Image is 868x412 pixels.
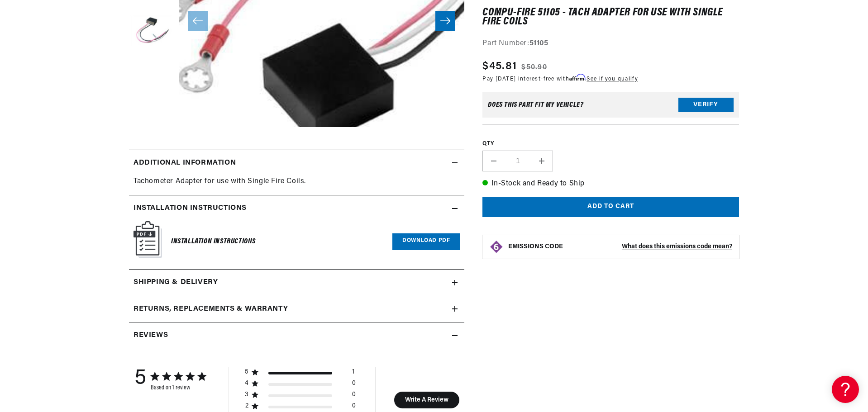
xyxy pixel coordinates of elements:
[129,9,174,55] button: Load image 3 in gallery view
[245,402,249,410] div: 2
[151,384,206,391] div: Based on 1 review
[352,368,354,379] div: 1
[392,233,460,250] a: Download PDF
[508,243,732,251] button: EMISSIONS CODEWhat does this emissions code mean?
[587,76,638,82] a: See if you qualify - Learn more about Affirm Financing (opens in modal)
[129,270,464,296] summary: Shipping & Delivery
[171,236,256,248] h6: Installation Instructions
[508,243,563,250] strong: EMISSIONS CODE
[129,322,464,349] summary: Reviews
[521,62,547,73] s: $50.90
[134,157,236,169] h2: Additional information
[529,40,548,47] strong: 51105
[245,379,356,391] div: 4 star by 0 reviews
[482,197,739,218] button: Add to cart
[482,38,739,50] div: Part Number:
[569,74,585,81] span: Affirm
[488,101,583,109] div: Does This part fit My vehicle?
[245,391,356,402] div: 3 star by 0 reviews
[129,195,464,222] summary: Installation instructions
[129,150,464,176] summary: Additional information
[134,367,146,391] div: 5
[435,11,455,31] button: Slide right
[245,368,249,376] div: 5
[489,240,504,254] img: Emissions code
[134,277,218,289] h2: Shipping & Delivery
[482,178,739,190] p: In-Stock and Ready to Ship
[134,221,162,258] img: Instruction Manual
[245,368,356,379] div: 5 star by 1 reviews
[482,58,517,75] span: $45.81
[394,392,459,408] button: Write A Review
[678,98,734,112] button: Verify
[134,176,460,188] p: Tachometer Adapter for use with Single Fire Coils.
[188,11,208,31] button: Slide left
[352,379,356,391] div: 0
[245,379,249,388] div: 4
[352,391,356,402] div: 0
[245,391,249,399] div: 3
[134,203,247,214] h2: Installation instructions
[134,330,168,341] h2: Reviews
[129,296,464,322] summary: Returns, Replacements & Warranty
[482,140,739,148] label: QTY
[622,243,732,250] strong: What does this emissions code mean?
[482,8,739,27] h1: Compu-Fire 51105 - Tach Adapter for use with Single Fire Coils
[482,75,638,83] p: Pay [DATE] interest-free with .
[134,303,288,315] h2: Returns, Replacements & Warranty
